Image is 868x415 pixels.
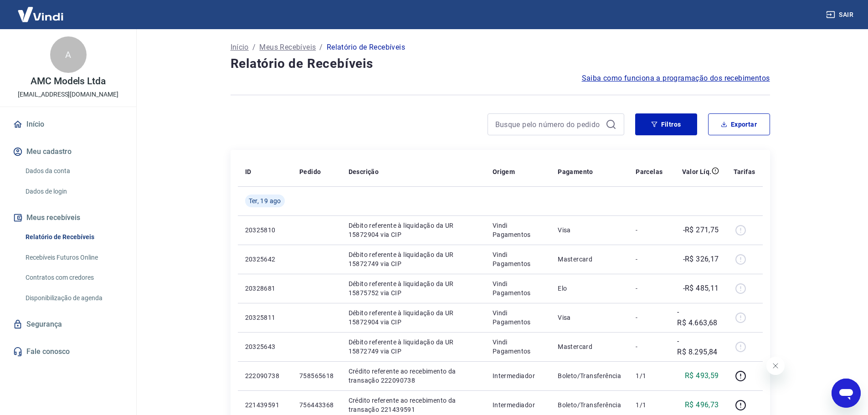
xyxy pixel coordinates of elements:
p: 20325643 [245,342,285,351]
p: 222090738 [245,371,285,380]
p: Débito referente à liquidação da UR 15872749 via CIP [349,338,478,356]
p: Valor Líq. [682,167,712,176]
p: Débito referente à liquidação da UR 15872904 via CIP [349,221,478,239]
p: 20328681 [245,284,285,293]
button: Sair [824,6,857,23]
p: / [252,42,256,53]
a: Saiba como funciona a programação dos recebimentos [582,73,770,84]
p: 20325810 [245,225,285,235]
p: Vindi Pagamentos [493,250,543,268]
a: Dados de login [22,182,125,201]
p: / [319,42,323,53]
a: Contratos com credores [22,268,125,287]
iframe: Fechar mensagem [766,357,785,375]
a: Fale conosco [11,342,125,362]
p: 20325642 [245,255,285,264]
span: Olá! Precisa de ajuda? [5,6,77,14]
p: Elo [558,284,621,293]
p: Parcelas [636,167,663,176]
p: - [636,284,663,293]
p: Pagamento [558,167,593,176]
p: 756443368 [299,400,334,410]
a: Início [11,114,125,134]
a: Meus Recebíveis [259,42,316,53]
iframe: Botão para abrir a janela de mensagens [832,379,861,408]
button: Meus recebíveis [11,208,125,228]
p: -R$ 271,75 [683,225,719,236]
p: R$ 496,73 [685,400,719,410]
p: - [636,313,663,322]
button: Meu cadastro [11,142,125,162]
div: A [50,36,87,73]
p: Débito referente à liquidação da UR 15872749 via CIP [349,250,478,268]
input: Busque pelo número do pedido [495,118,602,131]
p: 1/1 [636,371,663,380]
a: Disponibilização de agenda [22,289,125,307]
p: R$ 493,59 [685,370,719,381]
p: 221439591 [245,400,285,410]
p: Origem [493,167,515,176]
p: -R$ 8.295,84 [677,336,719,358]
p: Mastercard [558,255,621,264]
p: Visa [558,313,621,322]
p: -R$ 4.663,68 [677,307,719,328]
a: Dados da conta [22,162,125,180]
p: AMC Models Ltda [31,77,106,86]
p: Descrição [349,167,379,176]
p: Relatório de Recebíveis [327,42,405,53]
p: 20325811 [245,313,285,322]
a: Segurança [11,314,125,334]
button: Filtros [635,113,697,135]
a: Início [231,42,249,53]
a: Relatório de Recebíveis [22,228,125,246]
img: Vindi [11,0,70,28]
p: [EMAIL_ADDRESS][DOMAIN_NAME] [18,90,118,99]
p: Visa [558,225,621,235]
p: Vindi Pagamentos [493,221,543,239]
p: Débito referente à liquidação da UR 15872904 via CIP [349,308,478,327]
p: Tarifas [734,167,755,176]
p: Mastercard [558,342,621,351]
p: Crédito referente ao recebimento da transação 222090738 [349,367,478,385]
p: Boleto/Transferência [558,400,621,410]
p: Vindi Pagamentos [493,279,543,297]
p: Pedido [299,167,321,176]
p: Vindi Pagamentos [493,308,543,327]
p: Boleto/Transferência [558,371,621,380]
button: Exportar [708,113,770,135]
h4: Relatório de Recebíveis [231,55,770,73]
a: Recebíveis Futuros Online [22,248,125,267]
p: Intermediador [493,400,543,410]
p: -R$ 485,11 [683,283,719,294]
p: 1/1 [636,400,663,410]
p: - [636,342,663,351]
p: Crédito referente ao recebimento da transação 221439591 [349,396,478,414]
p: -R$ 326,17 [683,254,719,265]
p: - [636,225,663,235]
p: 758565618 [299,371,334,380]
p: ID [245,167,252,176]
p: Intermediador [493,371,543,380]
p: - [636,255,663,264]
span: Ter, 19 ago [249,196,281,205]
p: Vindi Pagamentos [493,338,543,356]
p: Débito referente à liquidação da UR 15875752 via CIP [349,279,478,297]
